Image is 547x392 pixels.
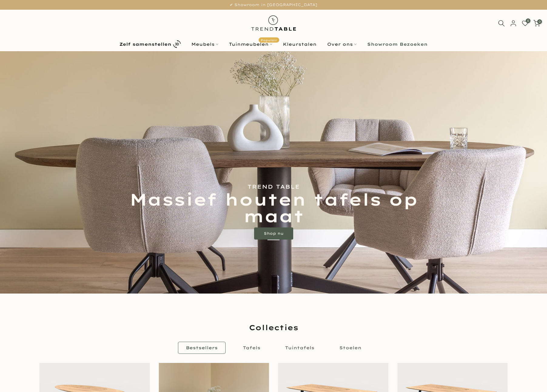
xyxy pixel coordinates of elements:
a: Meubels [186,41,224,48]
a: TuinmeubelenPopulair [224,41,278,48]
b: Zelf samenstellen [119,42,171,46]
span: Populair [259,37,279,42]
span: Stoelen [339,345,361,350]
a: 0 [522,20,529,27]
span: 0 [537,19,542,24]
a: Shop nu [254,228,293,240]
a: Tuintafels [277,342,322,354]
span: Tuintafels [285,345,314,350]
span: Bestsellers [186,345,218,350]
a: Bestsellers [178,342,226,354]
a: Showroom Bezoeken [362,41,433,48]
a: Stoelen [331,342,369,354]
a: 0 [533,20,540,27]
span: Tafels [243,345,260,350]
img: trend-table [247,10,300,37]
b: Showroom Bezoeken [367,42,428,46]
a: Kleurstalen [278,41,322,48]
span: 0 [526,18,530,23]
a: Tafels [235,342,268,354]
p: ✔ Showroom in [GEOGRAPHIC_DATA] [8,2,539,8]
a: Over ons [322,41,362,48]
a: Zelf samenstellen [114,39,186,49]
span: Collecties [249,322,298,333]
